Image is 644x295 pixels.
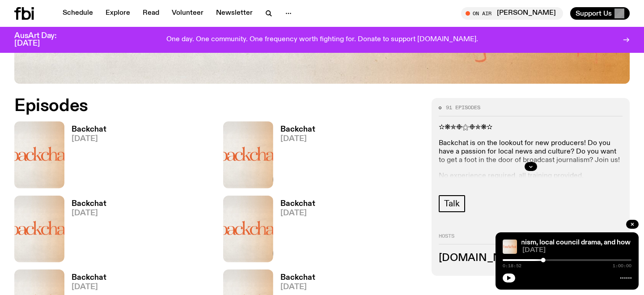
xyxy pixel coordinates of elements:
[280,126,315,133] h3: Backchat
[72,283,106,291] span: [DATE]
[72,200,106,208] h3: Backchat
[273,200,315,262] a: Backchat[DATE]
[280,200,315,208] h3: Backchat
[72,126,106,133] h3: Backchat
[461,7,563,20] button: On Air[PERSON_NAME]
[280,209,315,217] span: [DATE]
[503,264,521,268] span: 0:18:52
[522,247,631,254] span: [DATE]
[439,195,465,212] a: Talk
[211,7,258,20] a: Newsletter
[64,200,106,262] a: Backchat[DATE]
[280,135,315,143] span: [DATE]
[72,135,106,143] span: [DATE]
[576,9,612,17] span: Support Us
[439,124,623,132] p: ✫❋✯❉⚝❉✯❋✫
[273,126,315,188] a: Backchat[DATE]
[100,7,136,20] a: Explore
[446,105,480,110] span: 91 episodes
[72,274,106,282] h3: Backchat
[570,7,630,20] button: Support Us
[57,7,98,20] a: Schedule
[439,234,623,244] h2: Hosts
[280,283,315,291] span: [DATE]
[137,7,165,20] a: Read
[613,264,631,268] span: 1:00:00
[439,139,623,165] p: Backchat is on the lookout for new producers! Do you have a passion for local news and culture? D...
[64,126,106,188] a: Backchat[DATE]
[14,98,421,114] h2: Episodes
[14,32,72,47] h3: AusArt Day: [DATE]
[166,36,478,44] p: One day. One community. One frequency worth fighting for. Donate to support [DOMAIN_NAME].
[280,274,315,282] h3: Backchat
[72,209,106,217] span: [DATE]
[166,7,209,20] a: Volunteer
[444,199,459,209] span: Talk
[439,253,623,263] h3: [DOMAIN_NAME] presenters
